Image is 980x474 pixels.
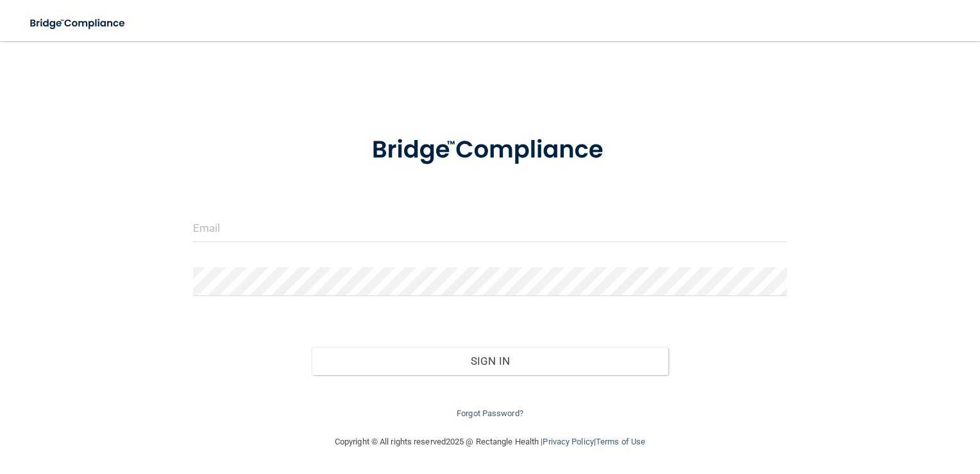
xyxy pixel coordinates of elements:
img: bridge_compliance_login_screen.278c3ca4.svg [19,10,137,37]
button: Sign In [312,347,668,375]
a: Privacy Policy [543,437,593,446]
a: Forgot Password? [457,408,523,418]
input: Email [193,213,788,242]
div: Copyright © All rights reserved 2025 @ Rectangle Health | | [256,421,724,462]
a: Terms of Use [596,437,645,446]
img: bridge_compliance_login_screen.278c3ca4.svg [346,118,634,182]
